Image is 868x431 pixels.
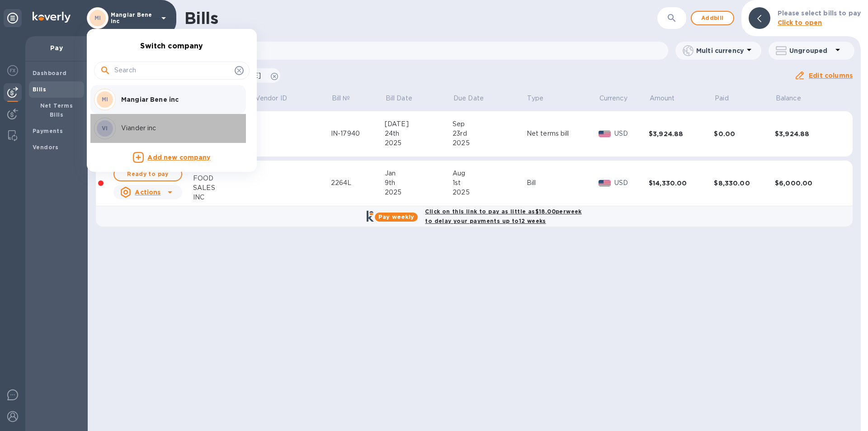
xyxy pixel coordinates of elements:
p: Mangiar Bene inc [121,95,235,104]
b: VI [102,125,108,132]
p: Viander inc [121,123,235,133]
input: Search [114,64,231,77]
p: Add new company [147,153,210,163]
b: MI [102,96,108,103]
